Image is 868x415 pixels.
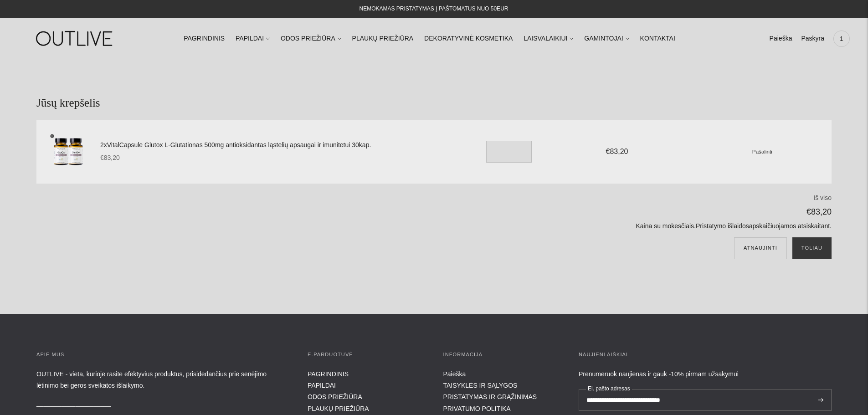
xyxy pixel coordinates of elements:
a: PRIVATUMO POLITIKA [443,405,511,412]
a: PLAUKŲ PRIEŽIŪRA [308,405,369,412]
a: GAMINTOJAI [584,29,629,49]
a: ODOS PRIEŽIŪRA [308,393,362,400]
img: 2xVitalCapsule Glutox L-Glutationas 500mg antioksidantas ląstelių apsaugai ir imunitetui 30kap. [46,129,91,174]
a: PAPILDAI [308,382,336,389]
img: OUTLIVE [18,23,132,54]
a: LAISVALAIKIUI [524,29,573,49]
input: Translation missing: en.cart.general.item_quantity [486,141,532,163]
a: PAGRINDINIS [308,370,349,378]
a: 1 [833,29,850,49]
a: PRISTATYMAS IR GRĄŽINIMAS [443,393,537,400]
a: Paieška [443,370,466,378]
p: €83,20 [315,205,832,219]
p: OUTLIVE - vieta, kurioje rasite efektyvius produktus, prisidedančius prie senėjimo lėtinimo bei g... [36,369,289,391]
a: Paieška [770,29,792,49]
a: KONTAKTAI [640,29,675,49]
p: _____________________ [36,398,289,409]
p: Kaina su mokesčiais. apskaičiuojamos atsiskaitant. [315,221,832,232]
div: Prenumeruok naujienas ir gauk -10% pirmam užsakymui [579,369,832,380]
button: Toliau [792,237,832,259]
a: PAPILDAI [236,29,270,49]
div: €83,20 [100,153,452,164]
a: ODOS PRIEŽIŪRA [281,29,341,49]
a: Pašalinti [752,148,772,155]
div: €83,20 [557,145,677,158]
a: Paskyra [801,29,824,49]
div: NEMOKAMAS PRISTATYMAS Į PAŠTOMATUS NUO 50EUR [360,4,508,15]
a: PLAUKŲ PRIEŽIŪRA [352,29,414,49]
h3: INFORMACIJA [443,350,561,359]
button: Atnaujinti [734,237,787,259]
label: El. pašto adresas [586,384,632,395]
a: 2xVitalCapsule Glutox L-Glutationas 500mg antioksidantas ląstelių apsaugai ir imunitetui 30kap. [100,140,452,151]
a: TAISYKLĖS IR SĄLYGOS [443,382,518,389]
span: 1 [835,32,848,45]
p: Iš viso [315,193,832,204]
h3: E-parduotuvė [308,350,425,359]
a: DEKORATYVINĖ KOSMETIKA [424,29,513,49]
a: PAGRINDINIS [184,29,225,49]
small: Pašalinti [752,149,772,154]
a: Pristatymo išlaidos [696,222,749,230]
h3: Naujienlaiškiai [579,350,832,359]
h3: APIE MUS [36,350,289,359]
h1: Jūsų krepšelis [36,96,832,111]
